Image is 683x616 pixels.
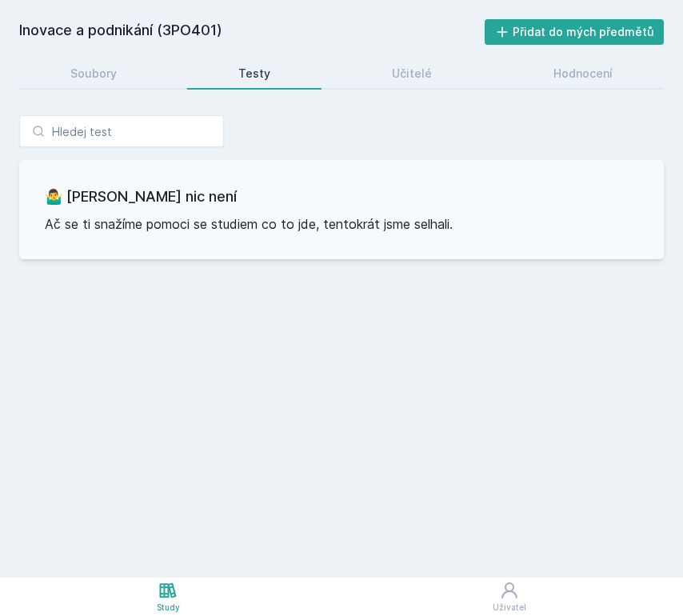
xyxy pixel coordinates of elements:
[19,115,224,147] input: Hledej test
[187,58,322,90] a: Testy
[341,58,483,90] a: Učitelé
[392,66,432,82] div: Učitelé
[485,19,665,45] button: Přidat do mých předmětů
[553,66,613,82] div: Hodnocení
[502,58,664,90] a: Hodnocení
[19,58,168,90] a: Soubory
[70,66,117,82] div: Soubory
[45,186,638,208] h3: 🤷‍♂️ [PERSON_NAME] nic není
[157,602,180,614] div: Study
[238,66,270,82] div: Testy
[493,602,526,614] div: Uživatel
[45,214,638,234] p: Ač se ti snažíme pomoci se studiem co to jde, tentokrát jsme selhali.
[19,19,485,45] h2: Inovace a podnikání (3PO401)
